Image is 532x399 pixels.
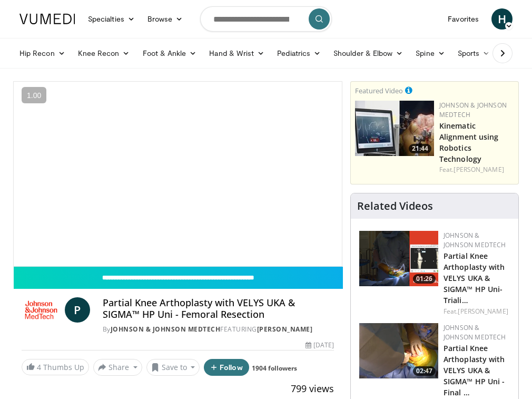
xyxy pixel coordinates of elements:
[306,340,334,350] div: [DATE]
[204,359,249,376] button: Follow
[200,6,332,32] input: Search topics, interventions
[19,14,75,24] img: VuMedi Logo
[441,8,485,30] a: Favorites
[291,382,334,395] span: 799 views
[439,101,507,119] a: Johnson & Johnson MedTech
[22,359,89,375] a: 4 Thumbs Up
[451,43,497,64] a: Sports
[439,165,514,174] div: Feat.
[103,325,334,334] div: By FEATURING
[146,359,200,376] button: Save to
[359,231,438,286] a: 01:26
[409,144,431,153] span: 21:44
[355,101,434,156] a: 21:44
[252,364,297,373] a: 1904 followers
[444,231,506,249] a: Johnson & Johnson MedTech
[355,86,403,95] small: Featured Video
[357,200,433,212] h4: Related Videos
[13,43,72,64] a: Hip Recon
[65,297,90,323] a: P
[103,297,334,320] h4: Partial Knee Arthoplasty with VELYS UKA & SIGMA™ HP Uni - Femoral Resection
[413,274,436,284] span: 01:26
[141,8,190,30] a: Browse
[359,323,438,378] a: 02:47
[444,251,505,305] a: Partial Knee Arthoplasty with VELYS UKA & SIGMA™ HP Uni- Triali…
[93,359,142,376] button: Share
[136,43,203,64] a: Foot & Ankle
[14,82,342,266] video-js: Video Player
[355,101,434,156] img: 85482610-0380-4aae-aa4a-4a9be0c1a4f1.150x105_q85_crop-smart_upscale.jpg
[491,8,513,30] a: H
[271,43,327,64] a: Pediatrics
[203,43,271,64] a: Hand & Wrist
[444,323,506,342] a: Johnson & Johnson MedTech
[444,343,505,397] a: Partial Knee Arthoplasty with VELYS UKA & SIGMA™ HP Uni - Final …
[413,366,436,376] span: 02:47
[444,307,510,316] div: Feat.
[359,231,438,286] img: 54517014-b7e0-49d7-8366-be4d35b6cc59.png.150x105_q85_crop-smart_upscale.png
[409,43,451,64] a: Spine
[257,325,313,334] a: [PERSON_NAME]
[454,165,504,174] a: [PERSON_NAME]
[458,307,508,316] a: [PERSON_NAME]
[439,121,499,164] a: Kinematic Alignment using Robotics Technology
[37,362,41,372] span: 4
[359,323,438,378] img: 2dac1888-fcb6-4628-a152-be974a3fbb82.png.150x105_q85_crop-smart_upscale.png
[72,43,136,64] a: Knee Recon
[82,8,141,30] a: Specialties
[111,325,221,334] a: Johnson & Johnson MedTech
[22,297,61,323] img: Johnson & Johnson MedTech
[327,43,409,64] a: Shoulder & Elbow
